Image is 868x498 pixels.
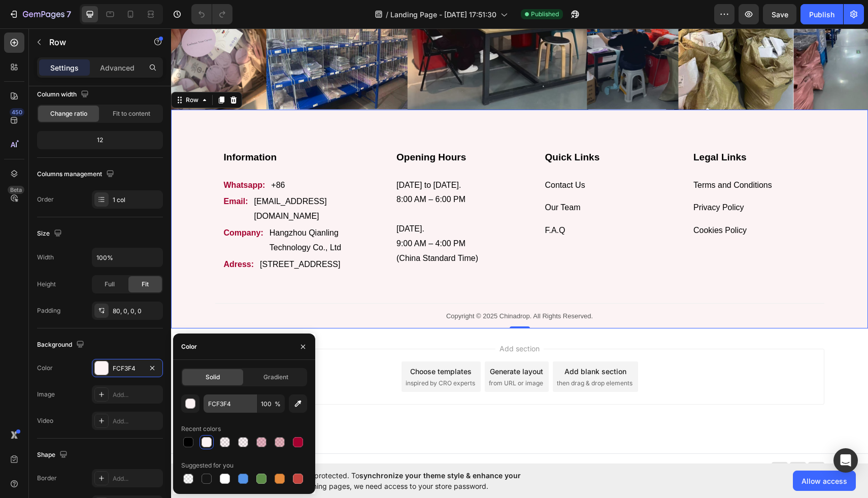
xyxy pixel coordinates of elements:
[37,363,53,373] div: Color
[49,36,136,48] p: Row
[13,67,29,76] div: Row
[50,62,79,73] p: Settings
[318,350,372,359] span: from URL or image
[772,10,788,19] span: Save
[181,342,197,351] div: Color
[100,62,135,73] p: Advanced
[204,394,256,413] input: Eg: FFFFFF
[386,350,461,359] span: then drag & drop elements
[4,4,76,24] button: 7
[224,122,349,137] h3: Opening Hours
[386,9,388,20] span: /
[37,227,64,241] div: Size
[374,175,410,183] a: Our Team
[531,10,559,19] span: Published
[319,338,372,348] div: Generate layout
[113,364,142,373] div: FCF3F4
[1,284,696,291] p: Copyright © 2025 Chinadrop. All Rights Reserved.
[92,248,162,267] input: Auto
[225,150,348,179] p: [DATE] to [DATE]. 8:00 AM – 6:00 PM
[113,195,160,205] div: 1 col
[66,8,71,20] p: 7
[390,9,496,20] span: Landing Page - [DATE] 17:51:30
[142,280,149,289] span: Fit
[8,186,24,194] div: Beta
[37,474,57,483] div: Border
[802,476,847,486] span: Allow access
[521,122,646,137] h3: Legal Links
[113,307,160,316] div: 80, 0, 0, 0
[236,471,521,490] span: synchronize your theme style & enhance your experience
[206,373,220,382] span: Solid
[37,306,60,315] div: Padding
[275,400,281,409] span: %
[105,280,115,289] span: Full
[522,152,601,161] a: Terms and Conditions
[263,373,288,382] span: Gradient
[50,109,87,118] span: Change ratio
[37,416,53,425] div: Video
[235,350,304,359] span: inspired by CRO experts
[374,197,394,206] a: F.A.Q
[374,152,414,161] a: Contact Us
[37,253,54,262] div: Width
[239,338,301,348] div: Choose templates
[236,470,560,491] span: Your page is password protected. To when designing pages, we need access to your store password.
[37,338,86,352] div: Background
[181,461,233,470] div: Suggested for you
[522,175,573,183] a: Privacy Policy
[324,315,373,325] span: Add section
[373,122,497,137] h3: Quick Links
[113,390,160,400] div: Add...
[181,424,221,434] div: Recent colors
[113,109,150,118] span: Fit to content
[763,4,796,24] button: Save
[800,4,843,24] button: Publish
[522,197,576,206] a: Cookies Policy
[171,28,868,463] iframe: Design area
[37,88,91,102] div: Column width
[10,108,24,116] div: 450
[191,4,232,24] div: Undo/Redo
[393,338,455,348] div: Add blank section
[833,448,858,473] div: Open Intercom Messenger
[809,9,834,20] div: Publish
[37,448,70,462] div: Shape
[39,133,161,147] div: 12
[37,390,55,399] div: Image
[113,417,160,426] div: Add...
[37,195,54,204] div: Order
[225,179,348,237] p: [DATE]. 9:00 AM – 4:00 PM (China Standard Time)
[37,168,116,181] div: Columns management
[793,471,856,491] button: Allow access
[37,280,56,289] div: Height
[113,474,160,483] div: Add...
